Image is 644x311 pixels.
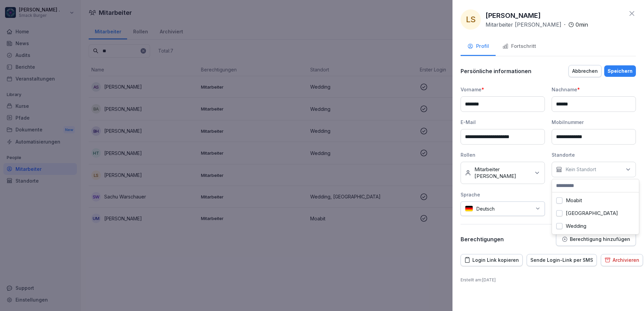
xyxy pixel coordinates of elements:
label: Wedding [566,223,586,229]
button: Sende Login-Link per SMS [527,254,597,266]
p: Berechtigung hinzufügen [570,237,630,242]
label: [GEOGRAPHIC_DATA] [566,210,618,216]
p: 0 min [576,21,588,29]
p: Berechtigungen [461,236,504,243]
div: Speichern [608,67,633,75]
button: Speichern [604,65,636,77]
button: Profil [461,38,496,56]
div: LS [461,9,481,30]
p: Persönliche informationen [461,68,531,74]
div: Archivieren [605,256,639,264]
div: · [486,21,588,29]
div: Mobilnummer [552,119,636,126]
p: Mitarbeiter [PERSON_NAME] [486,21,561,29]
p: [PERSON_NAME] [486,10,541,21]
div: Deutsch [461,201,545,216]
div: Nachname [552,86,636,93]
div: Sprache [461,191,545,198]
button: Abbrechen [568,65,602,77]
button: Fortschritt [496,38,543,56]
img: de.svg [465,206,473,212]
p: Erstellt am : [DATE] [461,277,636,283]
div: Rollen [461,151,545,158]
button: Login Link kopieren [461,254,523,266]
div: Abbrechen [572,67,598,75]
div: Sende Login-Link per SMS [530,256,593,264]
div: Standorte [552,151,636,158]
div: E-Mail [461,119,545,126]
p: Mitarbeiter [PERSON_NAME] [474,166,530,180]
div: Login Link kopieren [464,256,519,264]
button: Berechtigung hinzufügen [556,232,636,246]
p: Kein Standort [565,166,596,173]
label: Moabit [566,197,582,204]
button: Archivieren [601,254,643,266]
div: Fortschritt [502,42,536,50]
div: Vorname [461,86,545,93]
div: Profil [467,42,489,50]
